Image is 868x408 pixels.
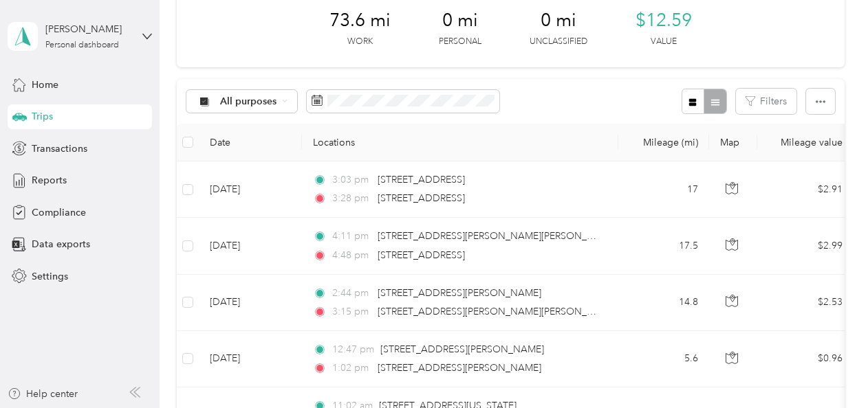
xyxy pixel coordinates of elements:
[618,161,709,218] td: 17
[220,97,277,106] span: All purposes
[439,36,481,48] p: Personal
[199,124,302,161] th: Date
[45,22,131,36] div: [PERSON_NAME]
[45,41,119,49] div: Personal dashboard
[199,331,302,387] td: [DATE]
[199,275,302,331] td: [DATE]
[757,275,854,331] td: $2.53
[636,10,692,32] span: $12.59
[32,109,53,124] span: Trips
[332,229,371,244] span: 4:11 pm
[332,361,371,376] span: 1:02 pm
[757,331,854,387] td: $0.96
[332,342,374,357] span: 12:47 pm
[199,218,302,274] td: [DATE]
[541,10,576,32] span: 0 mi
[378,192,465,204] span: [STREET_ADDRESS]
[757,161,854,218] td: $2.91
[32,78,58,92] span: Home
[32,173,67,188] span: Reports
[618,331,709,387] td: 5.6
[378,306,618,317] span: [STREET_ADDRESS][PERSON_NAME][PERSON_NAME]
[709,124,757,161] th: Map
[32,141,87,156] span: Transactions
[329,10,391,32] span: 73.6 mi
[32,205,86,220] span: Compliance
[332,304,371,319] span: 3:15 pm
[332,191,371,206] span: 3:28 pm
[332,248,371,263] span: 4:48 pm
[618,124,709,161] th: Mileage (mi)
[8,387,78,401] button: Help center
[199,161,302,218] td: [DATE]
[530,36,587,48] p: Unclassified
[380,343,544,355] span: [STREET_ADDRESS][PERSON_NAME]
[736,89,796,114] button: Filters
[442,10,478,32] span: 0 mi
[332,286,371,301] span: 2:44 pm
[347,36,373,48] p: Work
[618,275,709,331] td: 14.8
[32,237,90,251] span: Data exports
[302,124,618,161] th: Locations
[332,172,371,188] span: 3:03 pm
[757,124,854,161] th: Mileage value
[618,218,709,274] td: 17.5
[378,249,465,261] span: [STREET_ADDRESS]
[378,230,618,242] span: [STREET_ADDRESS][PERSON_NAME][PERSON_NAME]
[791,331,868,408] iframe: Everlance-gr Chat Button Frame
[378,174,465,185] span: [STREET_ADDRESS]
[651,36,677,48] p: Value
[378,362,541,374] span: [STREET_ADDRESS][PERSON_NAME]
[32,269,68,284] span: Settings
[757,218,854,274] td: $2.99
[378,287,541,299] span: [STREET_ADDRESS][PERSON_NAME]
